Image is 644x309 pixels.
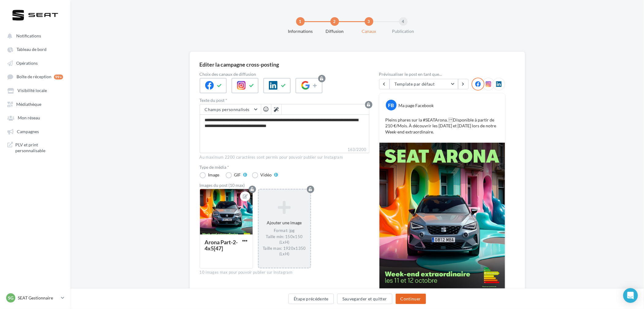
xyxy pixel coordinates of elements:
span: Campagnes [17,129,39,134]
div: 2 [330,17,339,26]
span: Visibilité locale [17,88,47,93]
button: Sauvegarder et quitter [337,294,392,304]
span: Tableau de bord [17,47,47,52]
div: 10 images max pour pouvoir publier sur Instagram [200,270,369,275]
span: Mon réseau [18,115,40,121]
div: 99+ [54,75,63,79]
a: Visibilité locale [4,85,67,96]
label: Choix des canaux de diffusion [200,72,369,76]
div: 4 [399,17,408,26]
div: GIF [234,173,241,177]
div: FB [386,100,397,110]
label: Type de média * [200,165,369,169]
div: Informations [281,28,320,34]
div: 3 [365,17,373,26]
span: PLV et print personnalisable [15,142,63,154]
span: Opérations [16,60,38,66]
span: SG [8,295,13,301]
p: SEAT Gestionnaire [18,295,58,301]
span: Template par défaut [395,81,435,87]
span: Notifications [16,33,41,38]
a: PLV et print personnalisable [4,139,67,156]
span: Médiathèque [16,102,41,107]
div: Open Intercom Messenger [623,288,638,303]
div: Prévisualiser le post en tant que... [379,72,505,76]
div: Au maximum 2200 caractères sont permis pour pouvoir publier sur Instagram [200,155,369,160]
a: Boîte de réception 99+ [4,71,67,82]
button: Champs personnalisés [200,104,261,115]
div: 1 [296,17,305,26]
button: Notifications [4,30,64,41]
div: Images du post (10 max) [200,183,369,187]
a: Mon réseau [4,112,67,123]
span: Champs personnalisés [205,107,250,112]
div: Editer la campagne cross-posting [200,62,515,67]
p: Pleins phares sur la #SEATArona. Disponible à partir de 210 €/Mois. À découvrir les [DATE] et [DA... [386,117,499,135]
div: Vidéo [261,173,272,177]
button: Étape précédente [288,294,334,304]
div: Ma page Facebook [399,102,434,108]
label: 163/2200 [200,146,369,153]
label: Texte du post * [200,98,369,102]
a: Tableau de bord [4,44,67,55]
div: Image [208,173,220,177]
span: Boîte de réception [17,74,51,79]
button: Template par défaut [390,79,458,89]
div: Publication [384,28,423,34]
div: Arona Part-2-4x5[47] [205,239,238,252]
a: Médiathèque [4,98,67,110]
div: Canaux [349,28,389,34]
a: Opérations [4,57,67,68]
a: Campagnes [4,126,67,137]
button: Continuer [396,294,426,304]
a: SG SEAT Gestionnaire [5,292,66,304]
div: Diffusion [315,28,354,34]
